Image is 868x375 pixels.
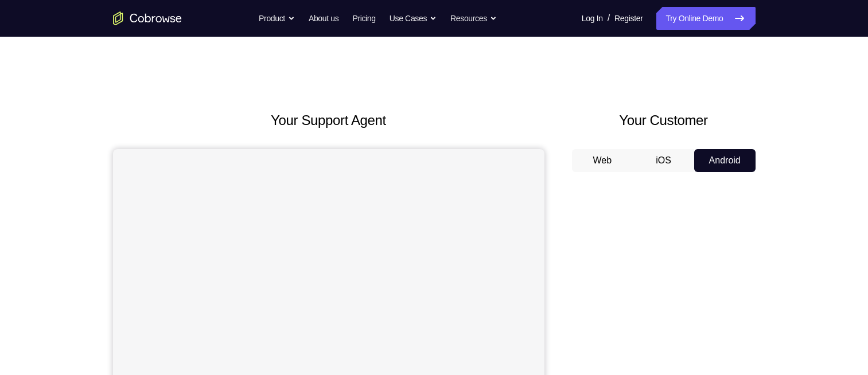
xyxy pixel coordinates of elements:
a: Log In [582,7,603,30]
a: Try Online Demo [656,7,755,30]
a: Go to the home page [113,11,182,25]
button: Android [694,149,756,172]
h2: Your Customer [572,110,756,131]
h2: Your Support Agent [113,110,544,131]
button: iOS [633,149,694,172]
button: Product [259,7,295,30]
button: Use Cases [390,7,437,30]
button: Resources [450,7,497,30]
a: Register [614,7,643,30]
a: About us [309,7,338,30]
span: / [608,11,610,25]
a: Pricing [352,7,375,30]
button: Web [572,149,633,172]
